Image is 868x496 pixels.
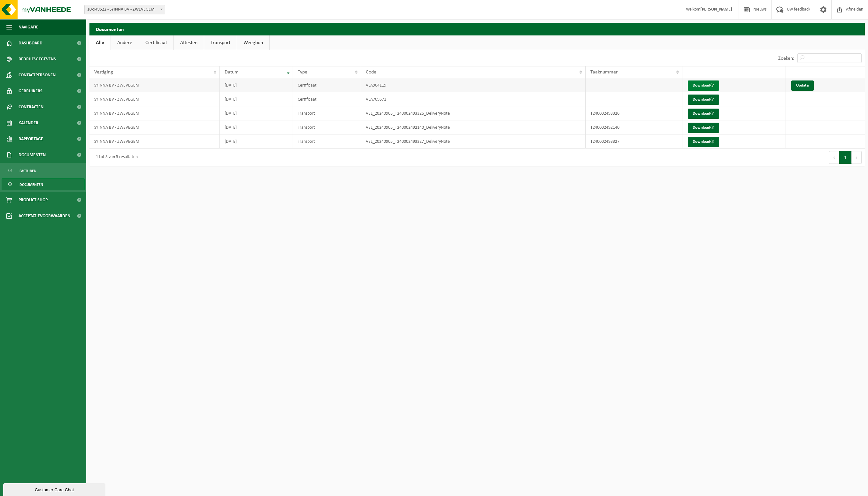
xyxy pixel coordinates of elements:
span: Acceptatievoorwaarden [19,208,70,224]
td: VEL_20240905_T240002493327_DeliveryNote [361,134,586,149]
div: 1 tot 5 van 5 resultaten [93,152,138,163]
span: Type [298,70,307,75]
a: Download [688,95,719,105]
a: Download [688,109,719,119]
a: Attesten [174,35,204,50]
a: Update [791,80,814,91]
a: Facturen [2,164,85,177]
td: T240002493327 [586,134,682,149]
td: [DATE] [220,120,293,134]
td: SYINNA BV - ZWEVEGEM [89,92,220,106]
span: 10-949522 - SYINNA BV - ZWEVEGEM [84,5,165,14]
span: 10-949522 - SYINNA BV - ZWEVEGEM [85,5,165,14]
span: Facturen [19,165,36,177]
a: Transport [204,35,237,50]
td: T240002493326 [586,106,682,120]
span: Product Shop [19,192,48,208]
span: Gebruikers [19,83,42,99]
td: SYINNA BV - ZWEVEGEM [89,78,220,92]
a: Download [688,123,719,133]
a: Download [688,80,719,91]
a: Certificaat [139,35,173,50]
td: SYINNA BV - ZWEVEGEM [89,120,220,134]
td: T240002492140 [586,120,682,134]
td: Transport [293,106,361,120]
td: Transport [293,120,361,134]
a: Documenten [2,178,85,190]
span: Dashboard [19,35,42,51]
strong: [PERSON_NAME] [700,7,732,12]
a: Download [688,137,719,147]
td: VLA904119 [361,78,586,92]
td: VLA709571 [361,92,586,106]
span: Contracten [19,99,43,115]
td: Certificaat [293,78,361,92]
a: Weegbon [237,35,269,50]
td: SYINNA BV - ZWEVEGEM [89,134,220,149]
span: Contactpersonen [19,67,56,83]
td: [DATE] [220,78,293,92]
label: Zoeken: [778,56,794,61]
td: Transport [293,134,361,149]
button: 1 [839,151,852,164]
span: Code [366,70,376,75]
button: Previous [829,151,839,164]
span: Vestiging [94,70,113,75]
span: Datum [225,70,239,75]
span: Rapportage [19,131,43,147]
a: Andere [111,35,139,50]
span: Navigatie [19,19,38,35]
button: Next [852,151,862,164]
td: [DATE] [220,134,293,149]
span: Taaknummer [590,70,618,75]
td: SYINNA BV - ZWEVEGEM [89,106,220,120]
span: Documenten [19,147,46,163]
td: [DATE] [220,92,293,106]
span: Documenten [19,179,43,191]
td: [DATE] [220,106,293,120]
a: Alle [89,35,111,50]
iframe: chat widget [3,482,107,496]
td: VEL_20240905_T240002492140_DeliveryNote [361,120,586,134]
h2: Documenten [89,23,865,35]
span: Bedrijfsgegevens [19,51,56,67]
td: Certificaat [293,92,361,106]
span: Kalender [19,115,38,131]
td: VEL_20240905_T240002493326_DeliveryNote [361,106,586,120]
